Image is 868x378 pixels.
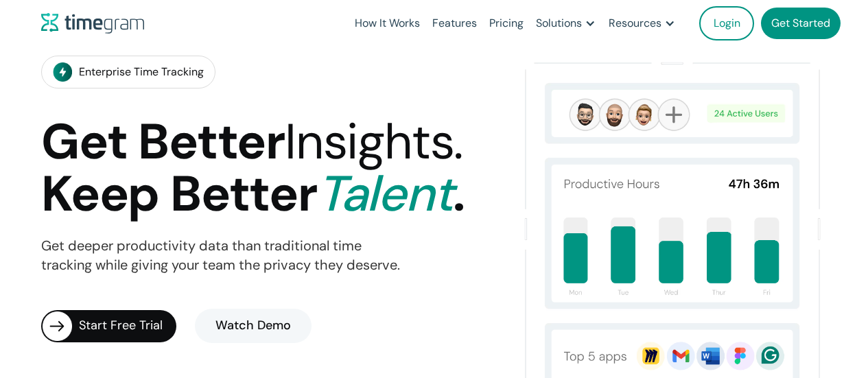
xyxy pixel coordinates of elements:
[285,110,462,174] span: Insights.
[79,316,176,335] div: Start Free Trial
[609,14,661,33] div: Resources
[699,6,754,40] a: Login
[41,310,176,342] a: Start Free Trial
[79,62,204,82] div: Enterprise Time Tracking
[41,116,464,221] h1: Get Better Keep Better .
[536,14,582,33] div: Solutions
[195,309,312,343] a: Watch Demo
[317,162,453,226] span: Talent
[41,237,400,275] p: Get deeper productivity data than traditional time tracking while giving your team the privacy th...
[761,8,841,39] a: Get Started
